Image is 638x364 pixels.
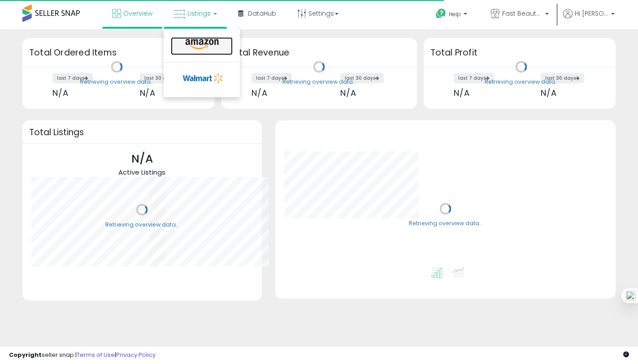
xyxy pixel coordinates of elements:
span: Hi [PERSON_NAME] [575,9,608,18]
span: Fast Beauty ([GEOGRAPHIC_DATA]) [502,9,543,18]
div: seller snap | | [9,351,156,360]
span: Help [449,10,461,18]
i: Get Help [435,8,447,19]
a: Hi [PERSON_NAME] [563,9,615,29]
div: Retrieving overview data.. [409,220,482,228]
div: Retrieving overview data.. [80,78,153,86]
a: Help [429,1,476,29]
span: Listings [187,9,211,18]
div: Retrieving overview data.. [105,221,178,229]
strong: Copyright [9,351,42,359]
div: Retrieving overview data.. [485,78,558,86]
span: Overview [123,9,152,18]
a: Terms of Use [77,351,115,359]
img: one_i.png [626,291,635,300]
a: Privacy Policy [116,351,156,359]
span: DataHub [248,9,276,18]
div: Retrieving overview data.. [282,78,356,86]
